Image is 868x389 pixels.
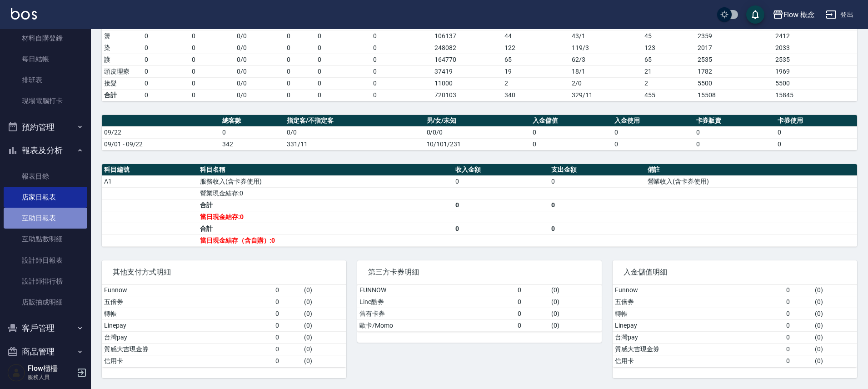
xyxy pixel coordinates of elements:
td: ( 0 ) [302,343,346,355]
td: 歐卡/Momo [357,319,515,331]
img: Logo [11,8,37,20]
td: 0 / 0 [234,77,285,89]
td: 0 [530,126,612,138]
td: ( 0 ) [549,319,602,331]
td: 0 [515,296,549,308]
button: 商品管理 [4,340,87,364]
td: 0 [453,199,549,211]
td: 0 [530,138,612,150]
td: 0 [549,175,645,187]
td: 0 [142,89,190,101]
a: 排班表 [4,70,87,90]
td: 2412 [773,30,857,42]
a: 互助點數明細 [4,229,87,249]
a: 設計師日報表 [4,250,87,271]
td: 0 [549,223,645,234]
td: 10/101/231 [424,138,531,150]
table: a dense table [102,284,346,367]
td: 質感大吉現金券 [102,343,273,355]
td: ( 0 ) [813,319,857,331]
td: 340 [502,89,569,101]
td: 0 [190,42,234,54]
td: 0 [284,89,315,101]
th: 支出金額 [549,164,645,176]
td: 0 [371,77,432,89]
td: ( 0 ) [813,355,857,367]
td: 720103 [432,89,502,101]
td: 0 [453,175,549,187]
td: 1782 [695,65,773,77]
td: 0 [190,54,234,65]
td: 0 [775,126,857,138]
button: save [746,5,764,24]
td: 營業收入(含卡券使用) [645,175,858,187]
td: 0 [612,126,694,138]
td: 0 [612,138,694,150]
p: 服務人員 [28,373,74,381]
span: 第三方卡券明細 [368,268,591,277]
td: 0 [142,42,190,54]
td: 0 [220,126,284,138]
a: 互助日報表 [4,208,87,229]
td: 轉帳 [102,308,273,319]
td: 0 [190,89,234,101]
td: 0 [284,77,315,89]
td: 2535 [695,54,773,65]
td: 329/11 [569,89,642,101]
td: 0 / 0 [234,42,285,54]
td: 248082 [432,42,502,54]
td: 122 [502,42,569,54]
td: 0 [284,42,315,54]
td: ( 0 ) [813,331,857,343]
td: 2 / 0 [569,77,642,89]
td: 5500 [773,77,857,89]
button: 登出 [822,6,857,23]
td: 0 [775,138,857,150]
td: 0 [190,77,234,89]
table: a dense table [357,284,602,332]
td: 37419 [432,65,502,77]
td: 護 [102,54,142,65]
td: ( 0 ) [549,284,602,296]
td: 合計 [198,223,453,234]
th: 科目名稱 [198,164,453,176]
td: 0/0 [284,126,424,138]
td: 11000 [432,77,502,89]
td: 65 [502,54,569,65]
th: 科目編號 [102,164,198,176]
td: 2 [642,77,695,89]
td: 18 / 1 [569,65,642,77]
td: 5500 [695,77,773,89]
td: 當日現金結存（含自購）:0 [198,234,453,246]
a: 設計師排行榜 [4,271,87,292]
td: 0 [784,308,813,319]
td: 0 [515,284,549,296]
td: Line酷券 [357,296,515,308]
th: 男/女/未知 [424,115,531,127]
th: 卡券使用 [775,115,857,127]
a: 店販抽成明細 [4,292,87,313]
a: 材料自購登錄 [4,28,87,49]
td: ( 0 ) [302,331,346,343]
td: ( 0 ) [302,308,346,319]
a: 每日結帳 [4,49,87,70]
td: 0 [273,319,302,331]
td: 0 [784,284,813,296]
td: Linepay [102,319,273,331]
td: 五倍券 [613,296,784,308]
td: 0 / 0 [234,54,285,65]
td: ( 0 ) [302,284,346,296]
td: 舊有卡券 [357,308,515,319]
td: 62 / 3 [569,54,642,65]
td: ( 0 ) [813,296,857,308]
td: 0 [273,343,302,355]
td: 轉帳 [613,308,784,319]
td: 信用卡 [102,355,273,367]
a: 店家日報表 [4,187,87,208]
td: 0 [315,42,371,54]
h5: Flow櫃檯 [28,364,74,373]
td: 0 [453,223,549,234]
td: 0 [190,65,234,77]
td: 0 [784,296,813,308]
td: 信用卡 [613,355,784,367]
